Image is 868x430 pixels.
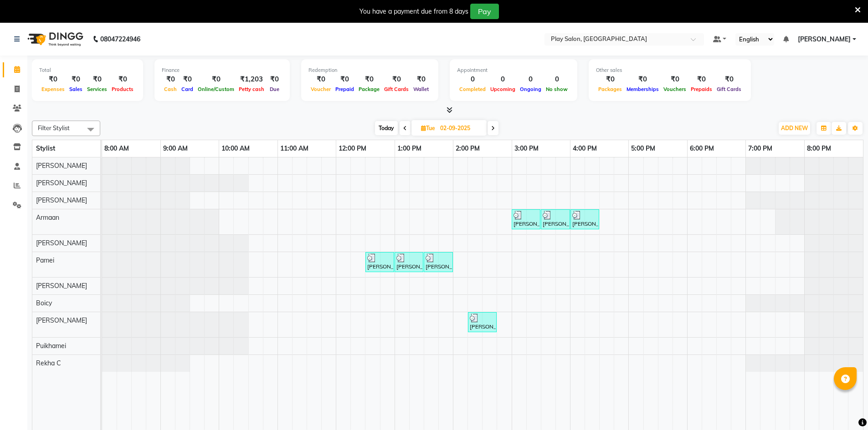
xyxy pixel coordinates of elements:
div: ₹0 [688,74,714,85]
span: Boicy [36,299,52,307]
div: [PERSON_NAME], TK02, 02:15 PM-02:45 PM, Mini Retreats - Foot Massage - Short Treatments 20 Min [469,314,496,331]
div: ₹0 [382,74,411,85]
div: Other sales [596,66,744,74]
div: 0 [518,74,544,85]
div: ₹0 [661,74,688,85]
div: Total [39,66,136,74]
a: 10:00 AM [219,142,252,155]
span: Tue [419,125,437,132]
span: [PERSON_NAME] [36,239,87,247]
div: ₹0 [179,74,195,85]
span: Cash [162,86,179,92]
span: Package [356,86,382,92]
span: Ongoing [518,86,544,92]
div: ₹0 [356,74,382,85]
div: ₹0 [85,74,109,85]
span: Prepaids [688,86,714,92]
span: Prepaid [333,86,356,92]
a: 11:00 AM [278,142,311,155]
span: [PERSON_NAME] [36,179,87,187]
a: 1:00 PM [395,142,424,155]
div: ₹1,203 [236,74,267,85]
div: ₹0 [39,74,67,85]
a: 12:00 PM [336,142,369,155]
span: Products [109,86,136,92]
span: Sales [67,86,85,92]
span: [PERSON_NAME] [36,196,87,204]
span: Expenses [39,86,67,92]
span: Pamei [36,256,54,264]
span: Stylist [36,144,55,152]
span: Puikhamei [36,342,66,350]
span: Voucher [308,86,333,92]
div: ₹0 [333,74,356,85]
button: Pay [470,4,499,19]
span: Services [85,86,109,92]
span: Memberships [624,86,661,92]
span: [PERSON_NAME] [798,35,851,44]
span: Packages [596,86,624,92]
div: 0 [457,74,488,85]
div: Redemption [308,66,431,74]
span: Filter Stylist [38,124,70,132]
span: Today [375,121,398,135]
span: Wallet [411,86,431,92]
div: ₹0 [411,74,431,85]
span: Completed [457,86,488,92]
div: [PERSON_NAME] D, TK03, 04:00 PM-04:30 PM, Men Styling - Shave [571,211,598,228]
div: [PERSON_NAME] D, TK03, 03:00 PM-03:30 PM, Men Hair Cut - Hair Cut Sr Stylist [513,211,539,228]
div: [PERSON_NAME] M, TK01, 12:30 PM-01:00 PM, Beauty Essentials - Sidelocks - Waxing [366,253,393,271]
span: Gift Cards [382,86,411,92]
div: Finance [162,66,282,74]
div: [PERSON_NAME] D, TK03, 03:30 PM-04:00 PM, Men Hair Cut - Hair Cut Sr Stylist [542,211,569,228]
img: logo [23,26,86,52]
span: Armaan [36,213,59,222]
div: ₹0 [162,74,179,85]
span: [PERSON_NAME] [36,162,87,170]
span: Rekha C [36,359,61,367]
input: 2025-09-02 [437,121,483,135]
span: Online/Custom [195,86,236,92]
span: Upcoming [488,86,518,92]
div: ₹0 [267,74,282,85]
button: ADD NEW [779,122,810,135]
span: [PERSON_NAME] [36,282,87,290]
a: 9:00 AM [161,142,190,155]
div: [PERSON_NAME], TK01, 01:00 PM-01:30 PM, Beauty Essentials - Chin - Waxing [395,253,422,271]
a: 5:00 PM [629,142,657,155]
span: Vouchers [661,86,688,92]
div: ₹0 [714,74,744,85]
div: ₹0 [596,74,624,85]
div: ₹0 [67,74,85,85]
div: ₹0 [308,74,333,85]
a: 6:00 PM [688,142,716,155]
a: 4:00 PM [570,142,599,155]
span: Card [179,86,195,92]
div: ₹0 [624,74,661,85]
a: 8:00 PM [805,142,833,155]
a: 3:00 PM [512,142,541,155]
a: 8:00 AM [102,142,131,155]
span: ADD NEW [781,125,808,132]
div: Appointment [457,66,570,74]
span: [PERSON_NAME] [36,316,87,324]
iframe: chat widget [830,394,859,421]
a: 7:00 PM [746,142,775,155]
b: 08047224946 [100,26,140,52]
div: ₹0 [109,74,136,85]
div: 0 [544,74,570,85]
span: No show [544,86,570,92]
span: Gift Cards [714,86,744,92]
a: 2:00 PM [453,142,482,155]
div: You have a payment due from 8 days [360,7,468,16]
span: Due [267,86,282,92]
div: ₹0 [195,74,236,85]
div: 0 [488,74,518,85]
div: [PERSON_NAME], TK01, 01:30 PM-02:00 PM, Beauty Essentials - Upper Lip - Waxing [425,253,452,271]
span: Petty cash [236,86,267,92]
